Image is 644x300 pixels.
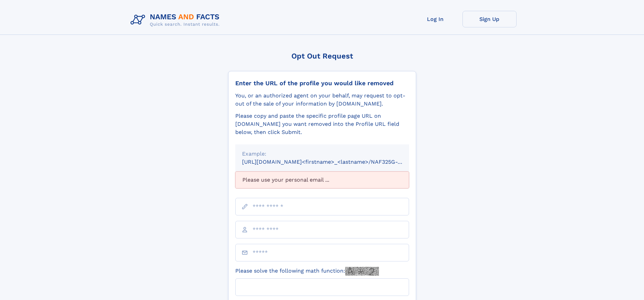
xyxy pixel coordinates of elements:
div: Please use your personal email ... [235,171,409,188]
div: Enter the URL of the profile you would like removed [235,79,409,87]
a: Sign Up [462,11,517,27]
a: Log In [408,11,462,27]
div: Opt Out Request [228,52,416,60]
label: Please solve the following math function: [235,267,379,276]
img: Logo Names and Facts [128,11,225,29]
div: You, or an authorized agent on your behalf, may request to opt-out of the sale of your informatio... [235,92,409,108]
small: [URL][DOMAIN_NAME]<firstname>_<lastname>/NAF325G-xxxxxxxx [242,159,422,165]
div: Please copy and paste the specific profile page URL on [DOMAIN_NAME] you want removed into the Pr... [235,112,409,136]
div: Example: [242,150,402,158]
